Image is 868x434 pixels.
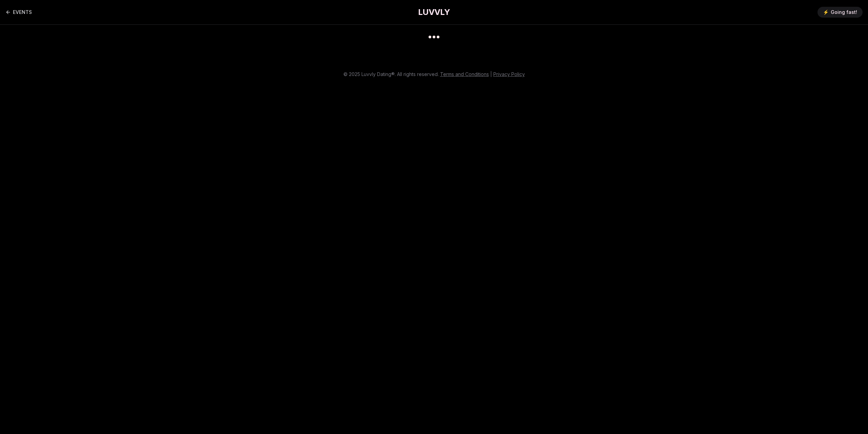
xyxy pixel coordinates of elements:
[418,7,450,18] a: LUVVLY
[831,9,857,16] span: Going fast!
[5,9,32,16] a: Back to events
[493,71,525,77] a: Privacy Policy
[490,71,492,77] span: |
[440,71,489,77] a: Terms and Conditions
[823,9,829,16] span: ⚡️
